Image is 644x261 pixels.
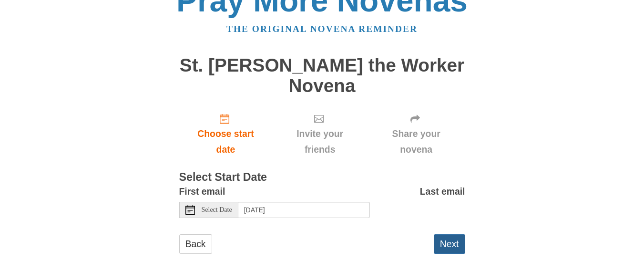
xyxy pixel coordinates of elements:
label: Last email [420,184,465,199]
a: The original novena reminder [226,24,418,34]
label: First email [179,184,225,199]
h1: St. [PERSON_NAME] the Worker Novena [179,55,465,96]
span: Share your novena [377,126,456,157]
button: Next [434,234,465,254]
span: Invite your friends [282,126,358,157]
a: Back [179,234,212,254]
span: Choose start date [189,126,263,157]
a: Choose start date [179,105,273,162]
span: Select Date [202,207,232,213]
h3: Select Start Date [179,171,465,184]
div: Click "Next" to confirm your start date first. [368,105,465,162]
div: Click "Next" to confirm your start date first. [272,105,367,162]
